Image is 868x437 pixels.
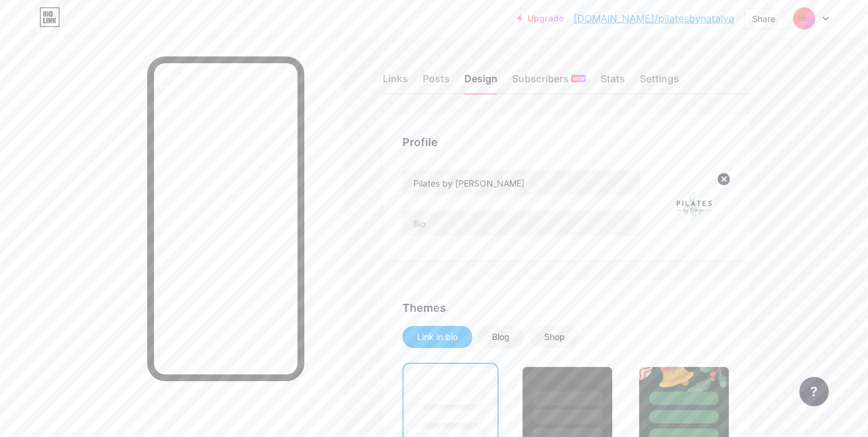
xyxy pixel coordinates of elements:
div: Profile [402,134,731,150]
div: Settings [640,71,679,93]
img: pilatesbynatalya [793,7,816,30]
div: Design [464,71,497,93]
div: Link in bio [417,331,458,343]
a: Upgrade [517,14,564,23]
input: Bio [403,211,640,236]
div: Share [752,12,775,25]
img: pilatesbynatalya [661,170,731,241]
div: Stats [601,71,625,93]
div: Shop [544,331,565,343]
a: [DOMAIN_NAME]/pilatesbynatalya [574,11,734,26]
div: Links [383,71,408,93]
span: NEW [573,75,585,82]
div: Subscribers [512,71,586,93]
div: Blog [492,331,510,343]
div: Posts [423,71,450,93]
input: Name [403,171,640,195]
div: Themes [402,300,731,316]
